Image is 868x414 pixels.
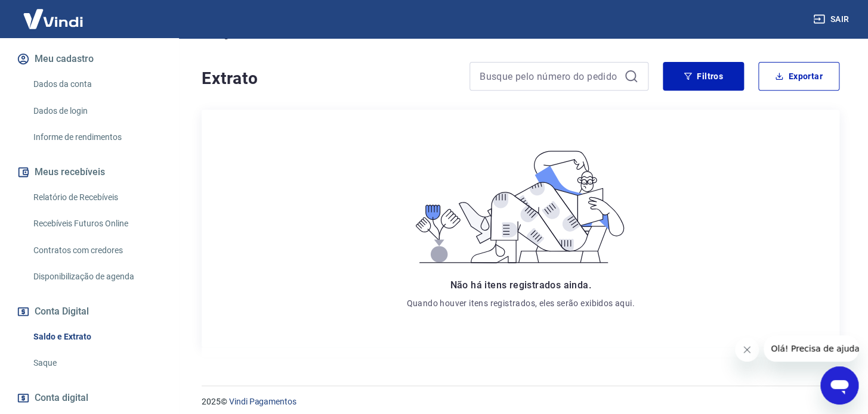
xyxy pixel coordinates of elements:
h4: Extrato [202,67,455,91]
button: Meu cadastro [14,46,164,72]
p: 2025 © [202,396,839,408]
iframe: Botão para abrir a janela de mensagens [820,366,858,404]
input: Busque pelo número do pedido [480,67,619,85]
p: Quando houver itens registrados, eles serão exibidos aqui. [406,297,634,309]
iframe: Fechar mensagem [735,338,759,362]
button: Filtros [663,62,744,91]
button: Sair [811,8,854,30]
button: Meus recebíveis [14,159,164,185]
a: Saque [29,351,164,375]
button: Exportar [758,62,839,91]
span: Olá! Precisa de ajuda? [7,8,100,18]
a: Recebíveis Futuros Online [29,211,164,236]
a: Saldo e Extrato [29,325,164,349]
img: Vindi [14,1,92,37]
a: Relatório de Recebíveis [29,185,164,210]
a: Dados da conta [29,72,164,97]
span: Conta digital [35,390,88,406]
span: Não há itens registrados ainda. [450,279,591,291]
a: Dados de login [29,99,164,123]
a: Conta digital [14,385,164,411]
iframe: Mensagem da empresa [764,335,858,362]
a: Disponibilização de agenda [29,264,164,289]
a: Informe de rendimentos [29,125,164,150]
button: Conta Digital [14,298,164,325]
a: Vindi Pagamentos [229,397,296,406]
a: Contratos com credores [29,238,164,263]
